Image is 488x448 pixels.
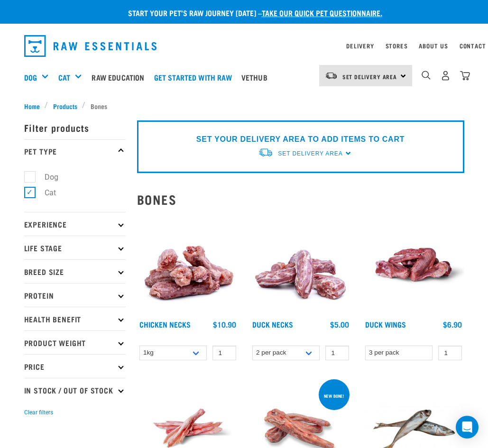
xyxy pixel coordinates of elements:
[443,320,462,329] div: $6.90
[24,236,126,259] p: Life Stage
[438,346,462,360] input: 1
[460,71,470,81] img: home-icon@2x.png
[24,259,126,283] p: Breed Size
[342,75,397,78] span: Set Delivery Area
[137,192,464,207] h2: Bones
[325,72,338,80] img: van-moving.png
[24,307,126,330] p: Health Benefit
[239,58,275,96] a: Vethub
[252,322,293,326] a: Duck Necks
[456,416,479,439] div: Open Intercom Messenger
[152,58,239,96] a: Get started with Raw
[250,214,351,315] img: Pile Of Duck Necks For Pets
[29,187,60,199] label: Cat
[24,378,126,402] p: In Stock / Out Of Stock
[363,214,464,315] img: Raw Essentials Duck Wings Raw Meaty Bones For Pets
[325,346,349,360] input: 1
[24,101,45,111] a: Home
[422,71,431,80] img: home-icon-1@2x.png
[196,134,405,145] p: SET YOUR DELIVERY AREA TO ADD ITEMS TO CART
[89,58,151,96] a: Raw Education
[24,283,126,307] p: Protein
[17,31,472,61] nav: dropdown navigation
[24,101,40,111] span: Home
[24,408,53,417] button: Clear filters
[29,171,62,183] label: Dog
[365,322,406,326] a: Duck Wings
[24,212,126,236] p: Experience
[262,10,382,15] a: take our quick pet questionnaire.
[330,320,349,329] div: $5.00
[24,35,157,57] img: Raw Essentials Logo
[320,389,349,403] div: New bone!
[24,330,126,354] p: Product Weight
[213,320,236,329] div: $10.90
[24,116,126,139] p: Filter products
[48,101,82,111] a: Products
[419,44,448,47] a: About Us
[460,44,486,47] a: Contact
[24,139,126,163] p: Pet Type
[441,71,451,81] img: user.png
[278,150,342,157] span: Set Delivery Area
[24,354,126,378] p: Price
[139,322,191,326] a: Chicken Necks
[386,44,408,47] a: Stores
[346,44,374,47] a: Delivery
[137,214,239,315] img: Pile Of Chicken Necks For Pets
[258,147,273,157] img: van-moving.png
[53,101,77,111] span: Products
[58,72,70,83] a: Cat
[24,101,464,111] nav: breadcrumbs
[24,72,37,83] a: Dog
[212,346,236,360] input: 1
